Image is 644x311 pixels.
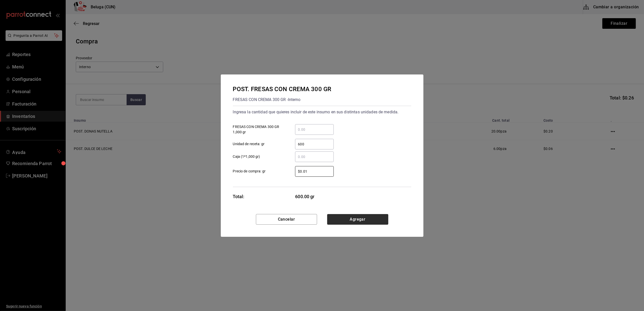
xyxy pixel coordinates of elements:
span: Caja (1*1,000 gr) [233,154,260,159]
input: FRESAS CON CREMA 300 GR 1,000 gr [295,126,334,133]
div: POST. FRESAS CON CREMA 300 GR [233,85,331,94]
span: FRESAS CON CREMA 300 GR 1,000 gr [233,124,285,135]
input: Unidad de receta: gr [295,141,334,147]
div: Total: [233,193,245,200]
span: Precio de compra: gr [233,169,266,174]
span: Unidad de receta: gr [233,141,265,147]
button: Agregar [327,214,388,225]
input: Precio de compra: gr [295,168,334,174]
input: Caja (1*1,000 gr) [295,154,334,160]
div: Ingresa la cantidad que quieres incluir de este insumo en sus distintas unidades de medida. [233,108,411,116]
span: 600.00 gr [295,193,334,200]
button: Cancelar [256,214,317,225]
div: FRESAS CON CREMA 300 GR - Interno [233,96,331,104]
